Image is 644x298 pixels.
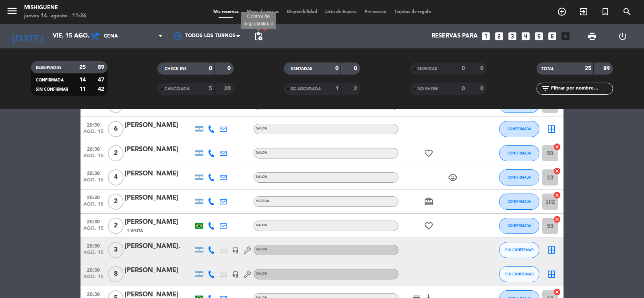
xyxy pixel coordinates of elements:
[607,24,638,48] div: LOG OUT
[241,12,276,29] div: Control de disponibilidad
[6,5,18,20] button: menu
[232,271,239,278] i: headset_mic
[6,5,18,17] i: menu
[601,7,610,17] i: turned_in_not
[98,77,106,83] strong: 47
[256,151,268,154] span: SALON
[587,31,597,41] span: print
[36,78,64,82] span: CONFIRMADA
[390,10,435,14] span: Tarjetas de regalo
[553,215,561,223] i: cancel
[499,266,539,282] button: SIN CONFIRMAR
[508,199,531,204] span: CONFIRMADA
[36,66,62,70] span: RESERVADAS
[534,31,544,42] i: looks_5
[508,223,531,228] span: CONFIRMADA
[547,245,556,255] i: border_all
[83,226,103,235] span: ago. 15
[424,221,433,231] i: favorite_border
[24,12,87,20] div: jueves 14. agosto - 11:36
[424,197,433,206] i: card_giftcard
[83,129,103,138] span: ago. 15
[224,86,232,92] strong: 20
[79,77,86,83] strong: 14
[108,242,124,258] span: 3
[79,86,86,92] strong: 11
[256,248,268,251] span: SALON
[24,4,87,12] div: Mishiguene
[256,272,268,275] span: SALON
[83,105,103,114] span: ago. 15
[83,241,103,250] span: 20:30
[125,217,193,227] div: [PERSON_NAME]
[125,265,193,276] div: [PERSON_NAME]
[553,191,561,199] i: cancel
[508,175,531,179] span: CONFIRMADA
[108,266,124,282] span: 8
[417,67,437,71] span: SERVIDAS
[165,87,190,91] span: CANCELADA
[553,167,561,175] i: cancel
[335,66,339,71] strong: 0
[209,66,212,71] strong: 0
[165,67,187,71] span: CHECK INS
[108,145,124,161] span: 2
[499,145,539,161] button: CONFIRMADA
[579,7,588,17] i: exit_to_app
[494,31,504,42] i: looks_two
[335,86,339,92] strong: 1
[499,169,539,185] button: CONFIRMADA
[83,168,103,177] span: 20:30
[104,33,118,39] span: Cena
[550,84,613,93] input: Filtrar por nombre...
[232,246,239,254] i: headset_mic
[547,124,556,134] i: border_all
[127,228,143,234] span: 1 Visita
[462,86,465,92] strong: 0
[125,241,193,252] div: [PERSON_NAME].
[520,31,531,42] i: looks_4
[83,144,103,153] span: 20:30
[83,153,103,163] span: ago. 15
[361,10,390,14] span: Pre-acceso
[499,218,539,234] button: CONFIRMADA
[505,272,534,276] span: SIN CONFIRMAR
[508,127,531,131] span: CONFIRMADA
[256,127,268,130] span: SALON
[75,31,85,41] i: arrow_drop_down
[321,10,361,14] span: Lista de Espera
[424,148,433,158] i: favorite_border
[108,218,124,234] span: 2
[499,121,539,137] button: CONFIRMADA
[98,86,106,92] strong: 42
[541,67,554,71] span: TOTAL
[83,265,103,274] span: 20:30
[431,33,478,40] span: Reservas para
[227,66,232,71] strong: 0
[209,86,212,92] strong: 5
[256,224,268,227] span: SALON
[83,177,103,187] span: ago. 15
[505,248,534,252] span: SIN CONFIRMAR
[256,200,269,203] span: VEREDA
[108,169,124,185] span: 4
[36,88,68,92] span: SIN CONFIRMAR
[125,193,193,203] div: [PERSON_NAME]
[83,217,103,226] span: 20:30
[6,27,49,45] i: [DATE]
[83,202,103,211] span: ago. 15
[417,87,438,91] span: NO SHOW
[553,143,561,151] i: cancel
[499,194,539,210] button: CONFIRMADA
[603,66,611,71] strong: 89
[480,86,485,92] strong: 0
[291,67,312,71] span: SENTADAS
[553,288,561,296] i: cancel
[547,31,557,42] i: looks_6
[83,274,103,283] span: ago. 15
[354,66,359,71] strong: 0
[507,31,518,42] i: looks_3
[560,31,571,42] i: add_box
[83,192,103,202] span: 20:30
[622,7,632,17] i: search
